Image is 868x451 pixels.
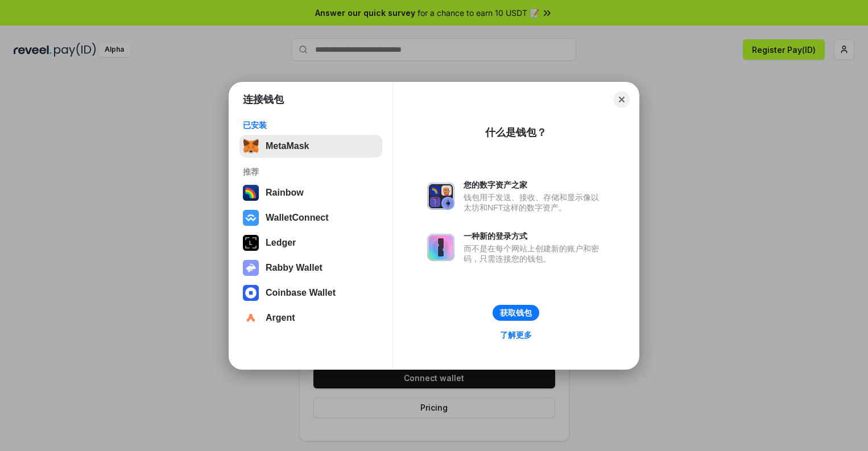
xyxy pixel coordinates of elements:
img: svg+xml,%3Csvg%20width%3D%2228%22%20height%3D%2228%22%20viewBox%3D%220%200%2028%2028%22%20fill%3D... [243,285,259,301]
div: MetaMask [266,141,309,151]
button: Rabby Wallet [239,256,382,279]
div: 获取钱包 [500,308,532,318]
div: 什么是钱包？ [485,126,547,139]
div: 一种新的登录方式 [464,231,605,241]
img: svg+xml,%3Csvg%20width%3D%2228%22%20height%3D%2228%22%20viewBox%3D%220%200%2028%2028%22%20fill%3D... [243,210,259,226]
div: Rabby Wallet [266,263,323,273]
button: Argent [239,307,382,329]
img: svg+xml,%3Csvg%20xmlns%3D%22http%3A%2F%2Fwww.w3.org%2F2000%2Fsvg%22%20fill%3D%22none%22%20viewBox... [427,183,454,210]
img: svg+xml,%3Csvg%20xmlns%3D%22http%3A%2F%2Fwww.w3.org%2F2000%2Fsvg%22%20width%3D%2228%22%20height%3... [243,235,259,251]
div: Rainbow [266,188,304,198]
div: 您的数字资产之家 [464,180,605,190]
img: svg+xml,%3Csvg%20width%3D%22120%22%20height%3D%22120%22%20viewBox%3D%220%200%20120%20120%22%20fil... [243,185,259,201]
div: 而不是在每个网站上创建新的账户和密码，只需连接您的钱包。 [464,243,605,264]
button: Rainbow [239,181,382,204]
button: WalletConnect [239,206,382,229]
button: MetaMask [239,135,382,158]
img: svg+xml,%3Csvg%20xmlns%3D%22http%3A%2F%2Fwww.w3.org%2F2000%2Fsvg%22%20fill%3D%22none%22%20viewBox... [427,234,454,261]
div: Ledger [266,238,296,248]
div: Argent [266,313,295,323]
img: svg+xml,%3Csvg%20width%3D%2228%22%20height%3D%2228%22%20viewBox%3D%220%200%2028%2028%22%20fill%3D... [243,310,259,326]
button: Ledger [239,231,382,254]
div: WalletConnect [266,213,329,223]
div: Coinbase Wallet [266,288,336,298]
a: 了解更多 [493,328,539,342]
button: Close [614,92,630,107]
div: 推荐 [243,167,379,177]
h1: 连接钱包 [243,93,284,106]
button: Coinbase Wallet [239,282,382,304]
div: 了解更多 [500,330,532,340]
img: svg+xml,%3Csvg%20fill%3D%22none%22%20height%3D%2233%22%20viewBox%3D%220%200%2035%2033%22%20width%... [243,138,259,154]
button: 获取钱包 [493,305,539,321]
div: 钱包用于发送、接收、存储和显示像以太坊和NFT这样的数字资产。 [464,192,605,213]
img: svg+xml,%3Csvg%20xmlns%3D%22http%3A%2F%2Fwww.w3.org%2F2000%2Fsvg%22%20fill%3D%22none%22%20viewBox... [243,260,259,276]
div: 已安装 [243,120,379,130]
